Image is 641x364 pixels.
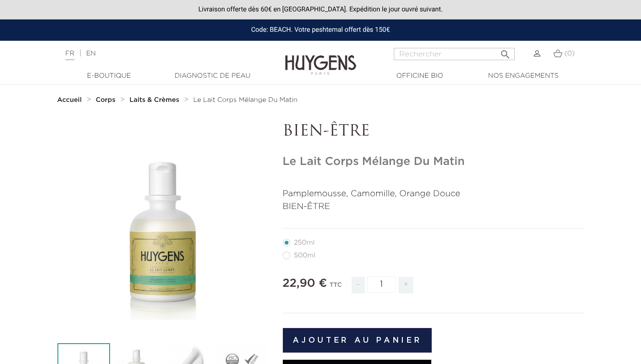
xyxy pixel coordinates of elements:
[476,71,571,81] a: Nos engagements
[57,96,84,104] a: Accueil
[283,155,584,169] h1: Le Lait Corps Mélange Du Matin
[193,96,297,104] a: Le Lait Corps Mélange Du Matin
[399,277,414,293] span: +
[283,123,584,141] p: BIEN-ÊTRE
[130,97,179,103] strong: Laits & Crèmes
[372,71,467,81] a: Officine Bio
[283,188,584,200] p: Pamplemousse, Camomille, Orange Douce
[61,48,260,59] div: |
[497,45,514,58] button: 
[283,278,327,289] span: 22,90 €
[329,275,342,300] div: TTC
[130,96,182,104] a: Laits & Crèmes
[57,97,82,103] strong: Accueil
[96,97,116,103] strong: Corps
[285,40,356,76] img: Huygens
[394,48,515,60] input: Rechercher
[283,328,432,353] button: Ajouter au panier
[165,71,260,81] a: Diagnostic de peau
[500,46,511,57] i: 
[352,277,365,293] span: -
[86,50,95,57] a: EN
[283,200,584,213] p: BIEN-ÊTRE
[96,96,118,104] a: Corps
[283,252,327,259] label: 500ml
[65,50,74,60] a: FR
[283,239,326,246] label: 250ml
[193,97,297,103] span: Le Lait Corps Mélange Du Matin
[564,50,575,57] span: (0)
[367,276,396,293] input: Quantité
[62,71,157,81] a: E-Boutique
